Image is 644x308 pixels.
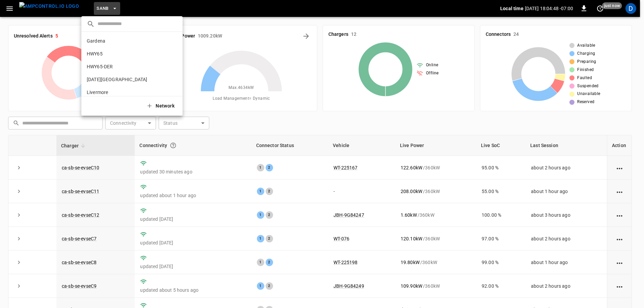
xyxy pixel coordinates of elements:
p: Gardena [87,38,153,44]
button: Network [142,99,180,113]
p: [DATE][GEOGRAPHIC_DATA] [87,76,153,83]
p: Livermore [87,89,154,96]
p: HWY65-DER [87,63,150,70]
p: HWY65 [87,50,154,57]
